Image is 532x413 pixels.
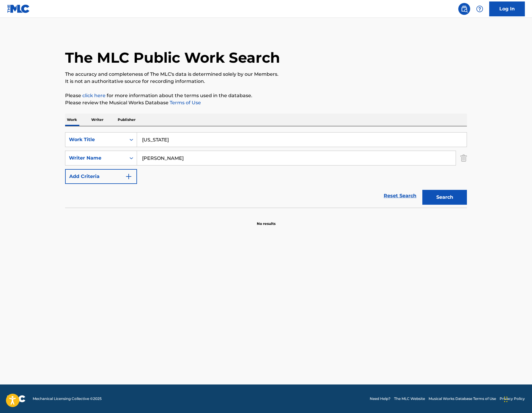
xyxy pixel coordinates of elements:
[370,396,391,401] a: Need Help?
[65,71,467,78] p: The accuracy and completeness of The MLC's data is determined solely by our Members.
[502,384,532,413] iframe: Chat Widget
[65,99,467,106] p: Please review the Musical Works Database
[500,396,525,401] a: Privacy Policy
[489,1,525,16] a: Log In
[116,114,137,126] p: Publisher
[65,132,467,208] form: Search Form
[69,155,122,162] div: Writer Name
[65,78,467,85] p: It is not an authoritative source for recording information.
[422,190,467,205] button: Search
[169,100,201,105] a: Terms of Use
[474,3,486,15] div: Help
[65,169,137,184] button: Add Criteria
[65,114,79,126] p: Work
[125,173,132,180] img: 9d2ae6d4665cec9f34b9.svg
[504,390,508,408] div: Drag
[69,136,122,143] div: Work Title
[460,151,467,165] img: Delete Criterion
[65,92,467,99] p: Please for more information about the terms used in the database.
[65,49,280,67] h1: The MLC Public Work Search
[461,5,468,12] img: search
[7,395,26,402] img: logo
[257,214,276,226] p: No results
[33,396,102,401] span: Mechanical Licensing Collective © 2025
[458,3,470,15] a: Public Search
[7,4,30,13] img: MLC Logo
[429,396,496,401] a: Musical Works Database Terms of Use
[476,5,483,12] img: help
[394,396,425,401] a: The MLC Website
[89,114,105,126] p: Writer
[82,93,106,98] a: click here
[381,189,419,202] a: Reset Search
